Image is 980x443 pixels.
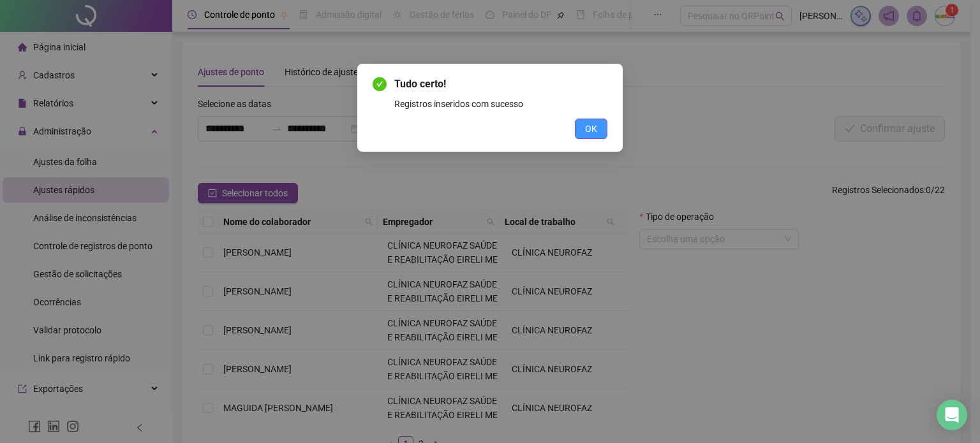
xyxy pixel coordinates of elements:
span: OK [585,122,597,136]
span: Tudo certo! [394,76,607,92]
button: OK [575,119,607,139]
span: check-circle [373,77,387,91]
div: Registros inseridos com sucesso [394,97,607,111]
div: Open Intercom Messenger [937,400,967,430]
